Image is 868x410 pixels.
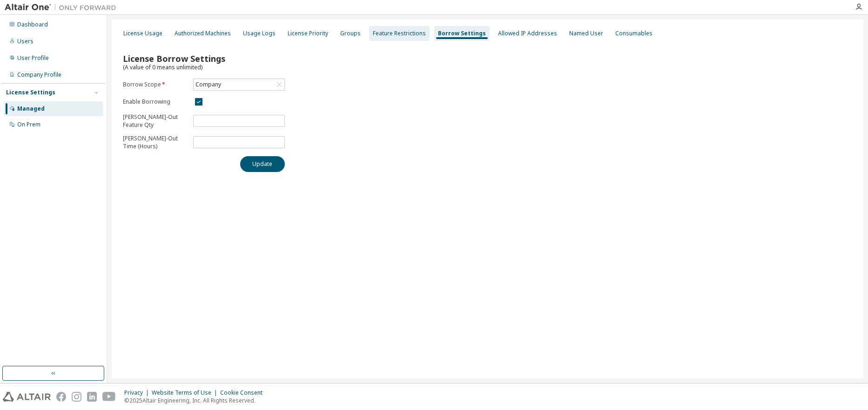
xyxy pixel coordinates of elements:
div: On Prem [17,121,40,128]
div: Dashboard [17,21,48,28]
img: linkedin.svg [87,392,97,402]
div: User Profile [17,54,49,62]
div: Managed [17,105,45,112]
img: Altair One [5,3,121,12]
img: facebook.svg [56,392,66,402]
div: Consumables [615,30,653,37]
span: License Borrow Settings [123,53,225,64]
div: Allowed IP Addresses [498,30,557,37]
div: Borrow Settings [438,30,486,37]
div: License Priority [288,30,328,37]
img: youtube.svg [102,392,116,402]
div: Users [17,38,34,45]
div: Usage Logs [243,30,276,37]
div: Company [194,79,284,90]
p: [PERSON_NAME]-Out Feature Qty [123,113,188,129]
img: instagram.svg [72,392,81,402]
p: © 2025 Altair Engineering, Inc. All Rights Reserved. [124,397,268,404]
p: [PERSON_NAME]-Out Time (Hours) [123,134,188,150]
span: (A value of 0 means unlimited) [123,63,202,71]
div: Authorized Machines [175,30,231,37]
div: Website Terms of Use [152,389,220,397]
div: Company [194,79,222,90]
div: Cookie Consent [220,389,268,397]
label: Enable Borrowing [123,98,188,106]
div: Groups [340,30,361,37]
img: altair_logo.svg [3,392,51,402]
div: License Settings [6,89,55,96]
div: Named User [569,30,603,37]
button: Update [240,156,285,172]
div: Feature Restrictions [373,30,426,37]
div: Company Profile [17,71,61,79]
div: Privacy [124,389,152,397]
label: Borrow Scope [123,81,188,88]
div: License Usage [123,30,162,37]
